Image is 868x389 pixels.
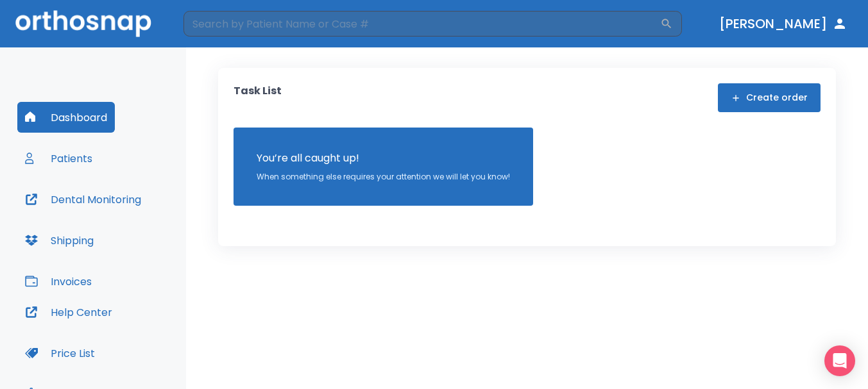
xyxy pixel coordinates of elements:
button: Patients [17,143,100,174]
button: Shipping [17,225,101,256]
p: Task List [234,83,282,112]
button: Help Center [17,297,120,327]
p: When something else requires your attention we will let you know! [257,171,510,183]
button: Create order [718,83,821,112]
div: Open Intercom Messenger [824,345,855,376]
button: Invoices [17,266,99,297]
input: Search by Patient Name or Case # [183,11,660,37]
button: [PERSON_NAME] [714,12,853,35]
img: Orthosnap [15,10,151,37]
button: Dental Monitoring [17,184,149,215]
button: Dashboard [17,102,115,133]
p: You’re all caught up! [257,151,510,166]
button: Price List [17,338,103,368]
